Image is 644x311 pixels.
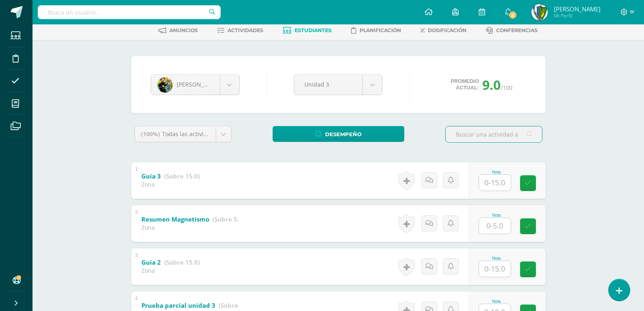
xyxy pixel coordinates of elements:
[38,5,221,19] input: Busca un usuario...
[304,75,352,94] span: Unidad 3
[164,258,200,266] strong: (Sobre 15.0)
[219,301,254,309] strong: (Sobre 10.0)
[135,126,231,142] a: (100%)Todas las actividades de esta unidad
[446,126,542,142] input: Buscar una actividad aquí...
[421,24,466,37] a: Dosificación
[501,84,512,91] span: /100
[164,172,200,180] strong: (Sobre 15.0)
[177,80,222,88] span: [PERSON_NAME]
[295,27,332,33] span: Estudiantes
[141,170,200,183] a: Guía 3 (Sobre 15.0)
[479,299,514,304] div: Nota
[141,181,200,188] div: Zona
[141,301,215,309] b: Prueba parcial unidad 3
[351,24,401,37] a: Planificación
[482,76,501,94] span: 9.0
[479,261,511,277] input: 0-15.0
[273,126,404,142] a: Desempeño
[531,4,548,20] img: 09cda7a8f8a612387b01df24d4d5f603.png
[217,24,263,37] a: Actividades
[157,77,173,93] img: fa2edcfc93339469db3faa41a4d7bb15.png
[169,27,198,33] span: Anuncios
[360,27,401,33] span: Planificación
[479,213,514,217] div: Nota
[508,11,517,20] span: 5
[428,27,466,33] span: Dosificación
[486,24,538,37] a: Conferencias
[141,258,161,266] b: Guía 2
[294,75,382,95] a: Unidad 3
[479,256,514,261] div: Nota
[554,5,601,13] span: [PERSON_NAME]
[451,78,479,91] span: Promedio actual:
[554,12,601,19] span: Mi Perfil
[479,218,511,234] input: 0-5.0
[141,215,209,223] b: Resumen Magnetismo
[212,215,245,223] strong: (Sobre 5.0)
[141,172,161,180] b: Guía 3
[141,256,200,269] a: Guía 2 (Sobre 15.0)
[141,130,160,138] span: (100%)
[141,224,239,231] div: Zona
[141,267,200,274] div: Zona
[151,75,239,95] a: [PERSON_NAME]
[162,130,263,138] span: Todas las actividades de esta unidad
[141,213,245,226] a: Resumen Magnetismo (Sobre 5.0)
[479,170,514,174] div: Nota
[496,27,538,33] span: Conferencias
[158,24,198,37] a: Anuncios
[228,27,263,33] span: Actividades
[325,127,362,142] span: Desempeño
[479,175,511,191] input: 0-15.0
[283,24,332,37] a: Estudiantes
